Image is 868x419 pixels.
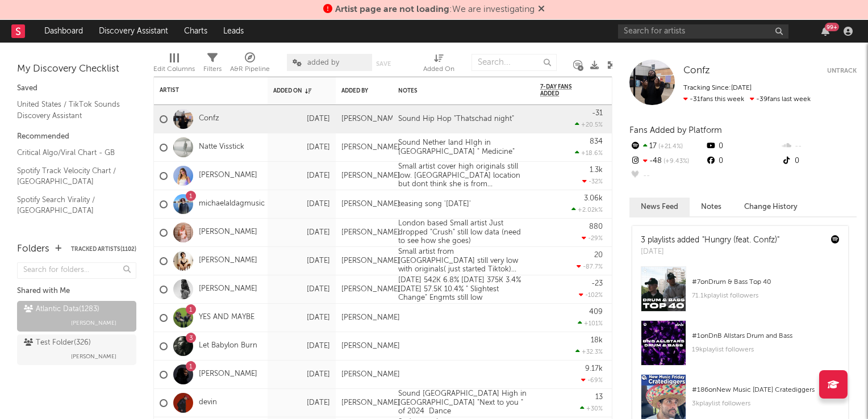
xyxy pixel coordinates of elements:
div: [PERSON_NAME] [341,171,400,181]
div: [DATE] [273,226,330,240]
span: -31 fans this week [683,96,744,103]
div: Edit Columns [153,62,195,76]
div: Edit Columns [153,48,195,81]
div: [PERSON_NAME] [341,200,400,209]
div: Added On [423,48,454,81]
div: +30 % [580,405,603,412]
span: [PERSON_NAME] [71,316,116,330]
div: 3k playlist followers [692,397,840,410]
div: 1.3k [590,166,603,174]
div: -102 % [579,291,603,299]
div: -29 % [582,234,603,242]
a: Let Babylon Burn [199,341,257,351]
div: +18.6 % [575,149,603,157]
div: 17 [629,139,705,154]
div: -31 [592,110,603,117]
div: [PERSON_NAME] [341,228,400,237]
div: [DATE] [273,254,330,268]
div: +32.3 % [575,348,603,355]
div: [DATE] [273,169,330,183]
span: 7-Day Fans Added [540,83,586,97]
a: [PERSON_NAME] [199,228,257,237]
div: 3 playlists added [641,234,779,246]
a: michaelaldagmusic [199,199,265,209]
a: #1onDnB Allstars Drum and Bass19kplaylist followers [632,320,848,374]
a: YES AND MAYBE [199,313,254,322]
a: Confz [683,65,710,77]
div: # 7 on Drum & Bass Top 40 [692,275,840,289]
div: -87.7 % [577,263,603,270]
a: Atlantic Data(1283)[PERSON_NAME] [17,301,136,332]
div: [DATE] [273,311,330,325]
div: 19k playlist followers [692,343,840,357]
a: Test Folder(326)[PERSON_NAME] [17,334,136,365]
input: Search... [471,54,557,71]
span: -39 fans last week [683,96,811,103]
div: [DATE] [273,198,330,211]
button: 99+ [821,27,829,36]
div: -48 [629,154,705,169]
div: My Discovery Checklist [17,62,136,76]
div: 99 + [825,23,839,31]
a: "Hungry (feat. Confz)" [702,236,779,244]
div: Small artist cover high originals still low. [GEOGRAPHIC_DATA] location but dont think she is fro... [393,162,535,189]
div: # 186 on New Music [DATE] Cratediggers [692,383,840,397]
div: 880 [589,223,603,231]
input: Search for folders... [17,262,136,279]
div: -- [781,139,857,154]
div: # 1 on DnB Allstars Drum and Bass [692,329,840,343]
div: [PERSON_NAME] [341,399,400,408]
div: A&R Pipeline [230,48,270,81]
input: Search for artists [618,24,788,39]
div: Added On [273,87,313,94]
div: 0 [705,139,781,154]
button: Notes [690,198,733,216]
a: #7onDrum & Bass Top 4071.1kplaylist followers [632,266,848,320]
span: Tracking Since: [DATE] [683,85,752,91]
div: [PERSON_NAME] [341,370,400,379]
a: Natte Visstick [199,143,244,152]
div: +2.02k % [571,206,603,213]
button: Change History [733,198,809,216]
a: Confz [199,114,219,124]
span: : We are investigating [335,5,535,14]
a: devin [199,398,217,408]
div: -32 % [582,178,603,185]
div: Sound Hip Hop "Thatschad night" [393,115,520,124]
div: 834 [590,138,603,145]
a: Discovery Assistant [91,20,176,43]
div: Folders [17,242,49,256]
div: [DATE] [273,340,330,353]
div: Filters [203,62,222,76]
div: Shared with Me [17,284,136,298]
div: Recommended [17,130,136,144]
button: News Feed [629,198,690,216]
div: +101 % [578,320,603,327]
div: Filters [203,48,222,81]
div: Sound [GEOGRAPHIC_DATA] High in [GEOGRAPHIC_DATA] "Next to you " of 2024 Dance [393,389,535,416]
div: [PERSON_NAME] [341,313,400,322]
div: -- [629,169,705,183]
div: teasing song '[DATE]' [393,200,477,209]
span: Dismiss [538,5,545,14]
div: 71.1k playlist followers [692,289,840,303]
div: Notes [398,87,512,94]
div: 3.06k [584,195,603,202]
a: Leads [215,20,252,43]
div: [DATE] [273,112,330,126]
div: Small artist from [GEOGRAPHIC_DATA] still very low with originals( just started Tiktok) Cover 45.... [393,248,535,274]
div: -23 [591,280,603,287]
span: added by [307,59,339,66]
div: [PERSON_NAME] [341,143,400,152]
div: +20.5 % [575,121,603,128]
div: [PERSON_NAME] [341,115,400,124]
div: London based Small artist Just dropped "Crush" still low data (need to see how she goes) [393,219,535,246]
div: [DATE] [273,396,330,410]
div: 20 [594,252,603,259]
a: Dashboard [36,20,91,43]
a: [PERSON_NAME] [199,370,257,379]
a: [PERSON_NAME] [199,284,257,294]
a: United States / TikTok Sounds Discovery Assistant [17,98,125,121]
span: [PERSON_NAME] [71,350,116,363]
div: 0 [705,154,781,169]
